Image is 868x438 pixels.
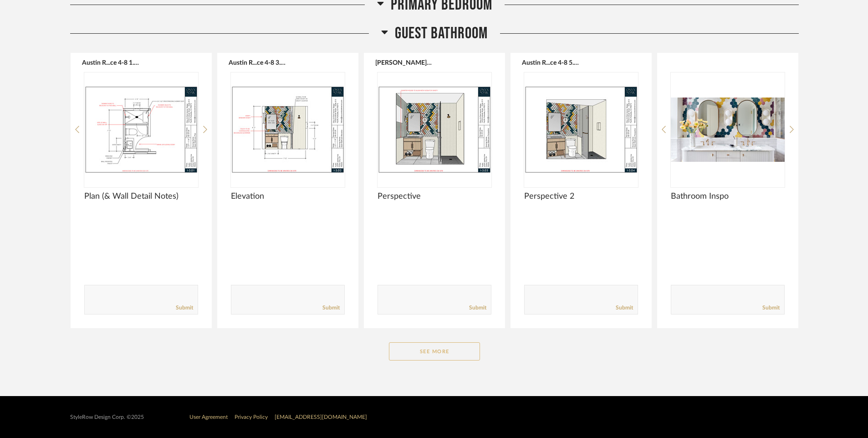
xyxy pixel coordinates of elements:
[378,72,491,186] img: undefined
[322,304,340,312] a: Submit
[524,191,638,201] span: Perspective 2
[522,59,579,66] button: Austin R...ce 4-8 5.pdf
[84,72,198,186] img: undefined
[378,191,491,201] span: Perspective
[82,59,139,66] button: Austin R...ce 4-8 1.pdf
[84,191,198,201] span: Plan (& Wall Detail Notes)
[469,304,486,312] a: Submit
[275,414,367,420] a: [EMAIL_ADDRESS][DOMAIN_NAME]
[671,72,785,186] img: undefined
[762,304,780,312] a: Submit
[70,414,144,421] div: StyleRow Design Corp. ©2025
[616,304,633,312] a: Submit
[229,59,286,66] button: Austin R...ce 4-8 3.pdf
[231,72,345,186] img: undefined
[671,191,785,201] span: Bathroom Inspo
[524,72,638,186] img: undefined
[395,24,488,43] span: Guest Bathroom
[176,304,193,312] a: Submit
[231,191,345,201] span: Elevation
[375,59,432,66] button: [PERSON_NAME]..ce 4-8 4.pdf
[189,414,228,420] a: User Agreement
[389,342,480,361] button: See More
[235,414,268,420] a: Privacy Policy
